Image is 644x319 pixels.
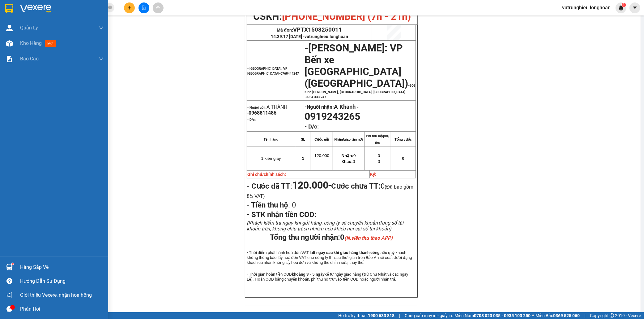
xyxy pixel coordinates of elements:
img: warehouse-icon [6,264,13,270]
span: A THÀNH - [247,104,287,116]
span: - [292,179,331,191]
strong: - Tiền thu hộ [247,201,288,209]
span: Quản Lý [20,24,38,32]
button: plus [124,2,135,13]
em: (N.viên thu theo APP) [344,235,393,241]
span: Mã đơn: [29,39,97,45]
strong: - [305,103,356,110]
img: solution-icon [6,56,13,62]
span: CSKH: [253,11,411,22]
span: 120.000 [314,153,329,158]
span: - [305,48,415,99]
span: vutrunghieu.longhoan [305,34,348,39]
span: 1 kiên giay [261,156,281,161]
img: icon-new-feature [618,5,624,11]
strong: khoảng 3 - 5 ngày [292,272,325,277]
span: - Thời gian hoàn tiền COD kể từ ngày giao hàng (trừ Chủ Nhật và các ngày Lễ). Hoàn COD bằng chuyể... [247,272,408,282]
span: vutrunghieu.longhoan [58,46,107,52]
span: close-circle [108,6,112,9]
span: : [247,182,331,190]
strong: - D/c: [247,118,256,122]
span: vutrunghieu.longhoan [557,4,616,11]
img: warehouse-icon [6,25,13,31]
span: 0 [290,201,296,209]
span: - [GEOGRAPHIC_DATA]: VP [GEOGRAPHIC_DATA]- [247,67,299,76]
span: VPTX1508250011 [48,38,97,45]
strong: Cước gửi [314,138,329,141]
div: Hàng sắp về [20,263,104,272]
span: - [356,104,358,110]
strong: SL [301,138,305,141]
span: close-circle [108,5,112,11]
div: Phản hồi [20,304,104,314]
span: | [399,312,400,319]
span: down [99,56,104,61]
span: 14:39:17 [DATE] - [271,34,348,39]
span: 0 [342,153,356,158]
span: notification [6,292,12,298]
span: copyright [610,313,614,318]
span: 0968811486 [249,110,276,116]
span: A Khanh [334,103,356,110]
span: message [6,306,12,312]
strong: Tổng cước [395,138,412,141]
span: down [99,25,104,30]
strong: 120.000 [292,179,328,191]
span: Cung cấp máy in - giấy in: [405,312,453,319]
img: logo-vxr [5,4,13,13]
span: 0964.333.247 [306,95,326,99]
strong: 0708 023 035 - 0935 103 250 [474,313,531,318]
strong: 0369 525 060 [553,313,580,318]
span: [PERSON_NAME]: VP Bến xe [GEOGRAPHIC_DATA] ([GEOGRAPHIC_DATA]) [305,42,408,89]
strong: Ký: [370,172,376,177]
span: 0 [402,156,404,161]
span: mới [45,40,56,47]
strong: Nhận/giao tận nơi [335,138,363,141]
span: 306 Kinh [PERSON_NAME], [GEOGRAPHIC_DATA], [GEOGRAPHIC_DATA] - [305,84,415,99]
span: 0919243265 [305,111,360,122]
span: - 0 [375,159,380,164]
span: Hỗ trợ kỹ thuật: [338,312,395,319]
span: Người nhận: [307,104,356,110]
span: Miền Nam [454,312,531,319]
strong: 5 ngày sau khi giao hàng thành công, [313,250,381,255]
span: 0 [340,233,393,242]
div: Hướng dẫn sử dụng [20,277,104,286]
strong: Cước chưa TT: [331,182,381,190]
span: (Khách kiểm tra ngay khi gửi hàng, công ty sẽ chuyển khoản đúng số tài khoản trên, không chịu trá... [247,220,403,232]
strong: - Người gửi: [247,106,266,110]
span: - Thời điểm phát hành hoá đơn VAT là nếu quý khách không thông báo lấy hoá đơn VAT cho công ty th... [247,250,412,265]
span: 0 [342,159,355,164]
span: : [247,201,296,209]
button: file-add [139,2,149,13]
span: 0768444247 [280,72,299,76]
span: VPTX1508250011 [293,26,342,33]
span: Mã đơn: [277,28,342,33]
span: - STK nhận tiền COD: [247,210,317,219]
span: - 0 [375,153,380,158]
strong: BIÊN NHẬN VẬN CHUYỂN BẢO AN EXPRESS [26,9,143,16]
strong: Nhận: [342,153,353,158]
span: 1 [302,156,304,161]
span: - [305,42,308,54]
span: file-add [142,6,146,10]
span: ⚪️ [532,314,534,317]
span: Kho hàng [20,40,42,46]
span: 1 [623,3,625,7]
strong: (Công Ty TNHH Chuyển Phát Nhanh Bảo An - MST: 0109597835) [24,17,144,22]
sup: 1 [622,3,626,7]
span: | [584,312,585,319]
span: question-circle [6,278,12,284]
button: aim [153,2,164,13]
span: 14:39:17 [DATE] - [19,46,107,52]
button: caret-down [629,2,640,13]
span: [PHONE_NUMBER] (7h - 21h) [282,11,411,22]
span: Tổng thu người nhận: [270,233,393,242]
img: warehouse-icon [6,40,13,47]
span: plus [127,6,132,10]
strong: Tên hàng [264,138,278,141]
sup: 1 [12,263,14,265]
strong: - D/c: [305,123,319,130]
strong: 1900 633 818 [368,313,395,318]
span: caret-down [632,5,638,11]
